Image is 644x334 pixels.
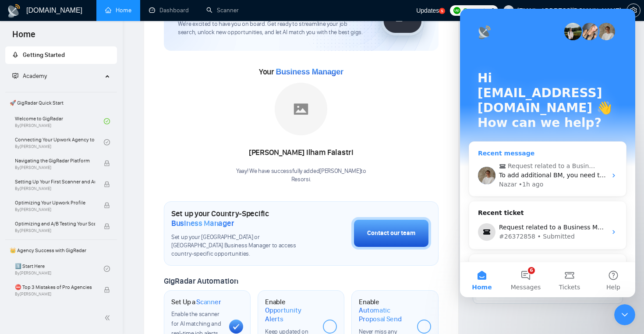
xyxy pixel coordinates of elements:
span: lock [104,287,110,293]
div: Yaay! We have successfully added [PERSON_NAME] to [236,167,366,184]
span: lock [104,160,110,166]
a: setting [626,7,640,14]
span: Optimizing and A/B Testing Your Scanner for Better Results [15,219,95,228]
a: Welcome to GigRadarBy[PERSON_NAME] [15,112,104,131]
span: check-circle [104,139,110,145]
span: 0 [491,6,495,15]
span: Business Manager [276,67,343,76]
span: check-circle [104,118,110,124]
span: 🚀 GigRadar Quick Start [6,94,116,112]
span: fund-projection-screen [12,73,18,79]
span: Updates [416,7,439,14]
button: Contact our team [351,217,431,250]
span: Academy [23,72,47,80]
div: Contact our team [367,229,415,238]
iframe: Intercom live chat [460,9,635,297]
span: ⛔ Top 3 Mistakes of Pro Agencies [15,283,95,292]
img: placeholder.png [275,83,327,135]
div: [PERSON_NAME] Ilham Falastri [236,145,366,160]
a: 5 [439,8,445,14]
img: logo [7,4,21,18]
span: Setting Up Your First Scanner and Auto-Bidder [15,177,95,186]
span: Academy [12,72,47,80]
span: We're excited to have you on board. Get ready to streamline your job search, unlock new opportuni... [178,20,367,37]
h1: Set up your Country-Specific [171,209,308,228]
span: Your [259,67,343,77]
span: Scanner [196,298,221,306]
a: searchScanner [206,7,239,14]
span: By [PERSON_NAME] [15,165,95,170]
span: By [PERSON_NAME] [15,228,95,233]
span: By [PERSON_NAME] [15,186,95,191]
span: lock [104,223,110,229]
span: lock [104,181,110,187]
span: rocket [12,52,18,58]
button: setting [626,4,640,18]
img: upwork-logo.png [453,7,460,14]
span: lock [104,202,110,208]
span: double-left [104,313,113,322]
iframe: Intercom live chat [614,304,635,325]
a: Connecting Your Upwork Agency to GigRadarBy[PERSON_NAME] [15,133,104,152]
span: Navigating the GigRadar Platform [15,156,95,165]
span: Set up your [GEOGRAPHIC_DATA] or [GEOGRAPHIC_DATA] Business Manager to access country-specific op... [171,233,308,258]
span: By [PERSON_NAME] [15,207,95,212]
span: check-circle [104,266,110,272]
text: 5 [441,9,443,13]
h1: Enable [265,298,316,323]
span: GigRadar Automation [164,276,238,286]
a: 1️⃣ Start HereBy[PERSON_NAME] [15,259,104,278]
span: user [506,7,512,14]
span: 👑 Agency Success with GigRadar [6,242,116,259]
a: dashboardDashboard [149,7,189,14]
span: Opportunity Alerts [265,306,316,323]
span: Getting Started [23,51,65,59]
span: Automatic Proposal Send [359,306,410,323]
span: Home [5,28,42,46]
h1: Set Up a [171,298,221,306]
li: Getting Started [5,46,117,64]
a: homeHome [105,7,131,14]
span: Connects: [463,6,489,15]
span: Optimizing Your Upwork Profile [15,198,95,207]
span: Business Manager [171,218,234,228]
h1: Enable [359,298,410,323]
span: By [PERSON_NAME] [15,292,95,297]
p: Resorsi . [236,176,366,184]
